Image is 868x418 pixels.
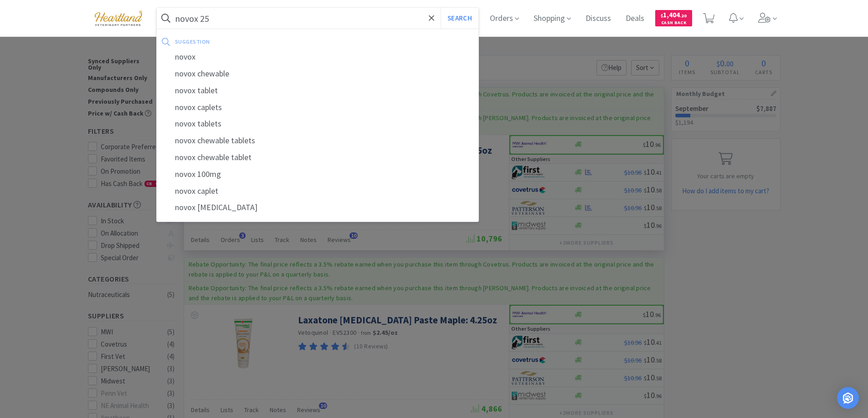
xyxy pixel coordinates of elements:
[175,35,342,49] div: suggestion
[661,20,687,26] span: Cash Back
[157,65,479,82] div: novox chewable
[157,132,479,149] div: novox chewable tablets
[157,99,479,116] div: novox caplets
[655,6,692,30] a: $1,404.20Cash Back
[157,82,479,99] div: novox tablet
[157,8,479,29] input: Search by item, sku, manufacturer, ingredient, size...
[441,8,478,29] button: Search
[837,387,859,409] div: Open Intercom Messenger
[157,49,479,65] div: novox
[157,199,479,216] div: novox [MEDICAL_DATA]
[157,166,479,183] div: novox 100mg
[582,15,615,23] a: Discuss
[157,116,479,132] div: novox tablets
[157,183,479,200] div: novox caplet
[157,149,479,166] div: novox chewable tablet
[661,10,687,19] span: 1,404
[680,13,687,19] span: . 20
[661,13,663,19] span: $
[88,5,149,30] img: cad7bdf275c640399d9c6e0c56f98fd2_10.png
[622,15,648,23] a: Deals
